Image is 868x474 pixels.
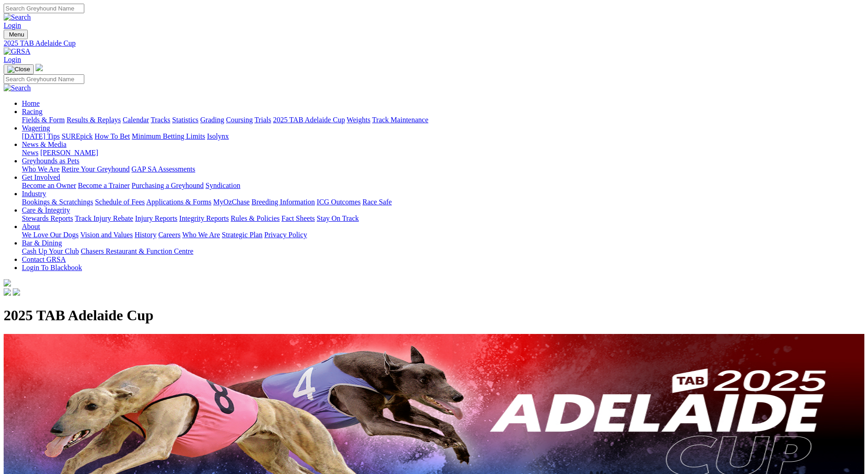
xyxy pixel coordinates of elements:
[222,231,262,239] a: Strategic Plan
[4,21,21,29] a: Login
[62,132,92,140] a: SUREpick
[22,214,73,222] a: Stewards Reports
[22,255,66,263] a: Contact GRSA
[4,13,31,21] img: Search
[282,214,315,222] a: Fact Sheets
[22,231,864,239] div: About
[200,116,224,124] a: Grading
[78,182,130,189] a: Become a Trainer
[22,247,79,255] a: Cash Up Your Club
[22,173,60,181] a: Get Involved
[132,132,205,140] a: Minimum Betting Limits
[4,30,28,39] button: Toggle navigation
[273,116,345,124] a: 2025 TAB Adelaide Cup
[22,223,40,230] a: About
[4,288,11,296] img: facebook.svg
[22,108,42,115] a: Racing
[132,165,195,173] a: GAP SA Assessments
[62,165,130,173] a: Retire Your Greyhound
[22,99,40,107] a: Home
[4,4,84,13] input: Search
[22,264,82,271] a: Login To Blackbook
[22,198,93,206] a: Bookings & Scratchings
[4,74,84,84] input: Search
[22,157,79,165] a: Greyhounds as Pets
[22,165,60,173] a: Who We Are
[179,214,229,222] a: Integrity Reports
[254,116,271,124] a: Trials
[7,66,30,73] img: Close
[22,214,864,223] div: Care & Integrity
[22,247,864,255] div: Bar & Dining
[9,31,24,38] span: Menu
[4,56,21,63] a: Login
[226,116,253,124] a: Coursing
[317,198,360,206] a: ICG Outcomes
[132,182,204,189] a: Purchasing a Greyhound
[95,132,130,140] a: How To Bet
[182,231,220,239] a: Who We Are
[151,116,170,124] a: Tracks
[362,198,391,206] a: Race Safe
[67,116,121,124] a: Results & Replays
[317,214,359,222] a: Stay On Track
[22,116,864,124] div: Racing
[4,64,34,74] button: Toggle navigation
[135,214,177,222] a: Injury Reports
[213,198,250,206] a: MyOzChase
[22,132,60,140] a: [DATE] Tips
[22,190,46,198] a: Industry
[40,149,98,156] a: [PERSON_NAME]
[205,182,240,189] a: Syndication
[134,231,156,239] a: History
[36,64,43,71] img: logo-grsa-white.png
[95,198,144,206] a: Schedule of Fees
[22,182,76,189] a: Become an Owner
[4,279,11,286] img: logo-grsa-white.png
[158,231,180,239] a: Careers
[4,84,31,92] img: Search
[22,206,70,214] a: Care & Integrity
[22,239,62,247] a: Bar & Dining
[22,141,67,148] a: News & Media
[22,182,864,190] div: Get Involved
[252,198,315,206] a: Breeding Information
[123,116,149,124] a: Calendar
[347,116,370,124] a: Weights
[207,132,229,140] a: Isolynx
[81,247,193,255] a: Chasers Restaurant & Function Centre
[231,214,280,222] a: Rules & Policies
[22,149,864,157] div: News & Media
[264,231,307,239] a: Privacy Policy
[22,198,864,206] div: Industry
[22,231,78,239] a: We Love Our Dogs
[22,116,65,124] a: Fields & Form
[172,116,199,124] a: Statistics
[22,165,864,173] div: Greyhounds as Pets
[372,116,428,124] a: Track Maintenance
[4,47,31,56] img: GRSA
[146,198,211,206] a: Applications & Forms
[22,149,38,156] a: News
[4,307,864,324] h1: 2025 TAB Adelaide Cup
[13,288,20,296] img: twitter.svg
[4,39,864,47] a: 2025 TAB Adelaide Cup
[22,124,50,132] a: Wagering
[80,231,133,239] a: Vision and Values
[75,214,133,222] a: Track Injury Rebate
[22,132,864,141] div: Wagering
